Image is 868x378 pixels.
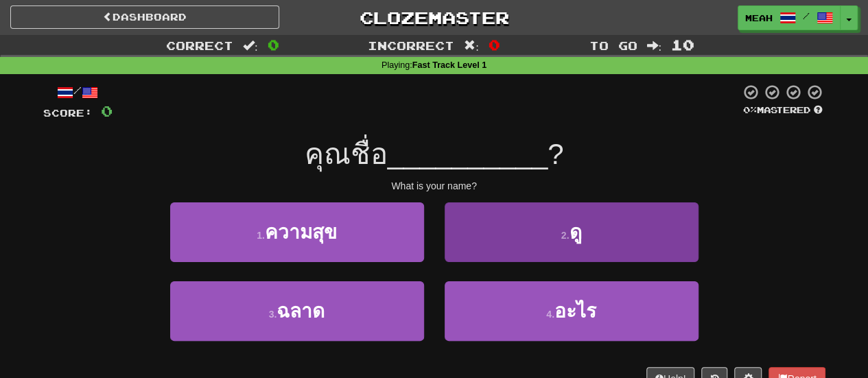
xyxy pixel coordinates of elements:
span: ? [548,138,563,170]
span: : [243,40,258,51]
span: : [646,40,661,51]
span: 0 [101,102,113,119]
small: 2 . [561,230,570,241]
button: 1.ความสุข [170,202,424,262]
span: ความสุข [265,222,337,243]
span: / [803,11,810,21]
strong: Fast Track Level 1 [412,60,487,70]
span: Correct [166,38,233,52]
span: __________ [388,138,548,170]
small: 3 . [269,309,277,320]
button: 4.อะไร [445,281,699,341]
button: 3.ฉลาด [170,281,424,341]
span: : [464,40,479,51]
div: Mastered [740,104,825,117]
span: meah [745,12,773,24]
small: 1 . [257,230,265,241]
span: ฉลาด [277,300,325,322]
span: คุณชื่อ [305,138,388,170]
span: Incorrect [368,38,454,52]
span: อะไร [554,300,596,322]
span: To go [589,38,637,52]
button: 2.ดู [445,202,699,262]
small: 4 . [546,309,554,320]
a: Clozemaster [300,5,569,29]
span: ดู [569,222,581,243]
div: What is your name? [43,179,825,193]
span: Score: [43,107,93,119]
span: 10 [671,36,694,53]
a: meah / [738,5,841,30]
div: / [43,84,113,101]
span: 0 % [743,104,757,115]
a: Dashboard [10,5,279,29]
span: 0 [268,36,279,53]
span: 0 [489,36,500,53]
